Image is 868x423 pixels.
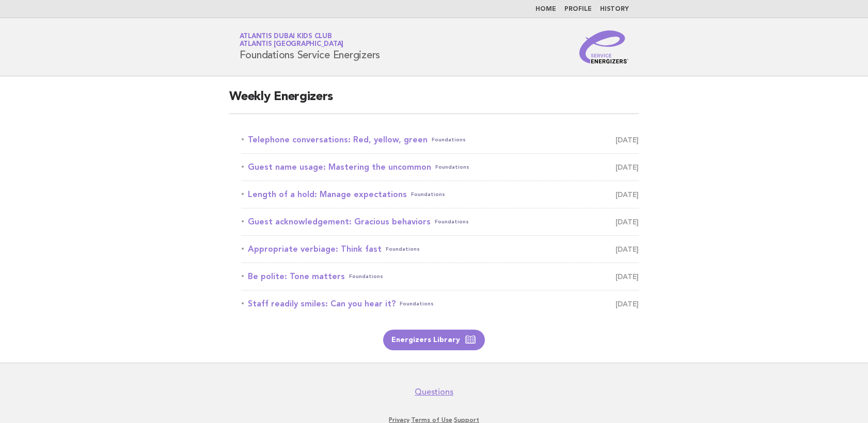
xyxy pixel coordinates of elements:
span: [DATE] [616,187,639,202]
a: Be polite: Tone mattersFoundations [DATE] [242,269,639,284]
span: [DATE] [616,269,639,284]
h1: Foundations Service Energizers [240,34,381,60]
span: [DATE] [616,215,639,229]
a: Profile [564,6,592,12]
a: Telephone conversations: Red, yellow, greenFoundations [DATE] [242,133,639,147]
span: [DATE] [616,160,639,174]
span: Foundations [435,160,469,174]
a: Questions [415,387,453,397]
a: Length of a hold: Manage expectationsFoundations [DATE] [242,187,639,202]
span: Foundations [349,269,383,284]
span: [DATE] [616,297,639,311]
span: [DATE] [616,242,639,256]
span: [DATE] [616,133,639,147]
a: Energizers Library [383,330,485,350]
a: Appropriate verbiage: Think fastFoundations [DATE] [242,242,639,256]
span: Foundations [386,242,420,256]
span: Foundations [411,187,445,202]
span: Foundations [400,297,434,311]
a: Guest name usage: Mastering the uncommonFoundations [DATE] [242,160,639,174]
span: Atlantis [GEOGRAPHIC_DATA] [240,41,344,48]
h2: Weekly Energizers [229,89,639,114]
img: Service Energizers [579,30,629,63]
a: History [600,6,629,12]
a: Home [535,6,556,12]
a: Staff readily smiles: Can you hear it?Foundations [DATE] [242,297,639,311]
span: Foundations [435,215,469,229]
a: Atlantis Dubai Kids ClubAtlantis [GEOGRAPHIC_DATA] [240,33,344,47]
span: Foundations [432,133,466,147]
a: Guest acknowledgement: Gracious behaviorsFoundations [DATE] [242,215,639,229]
